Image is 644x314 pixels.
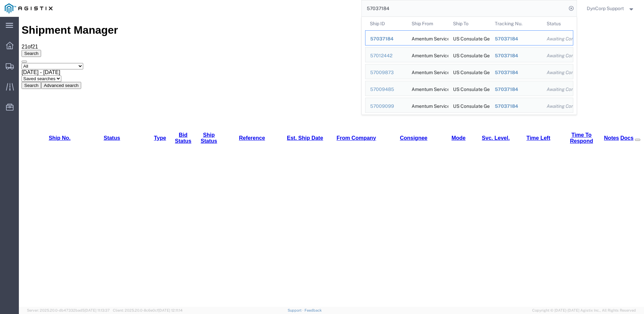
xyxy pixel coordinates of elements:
[453,31,485,45] div: US Consulate General
[182,115,198,127] a: Ship Status
[27,308,110,312] span: Server: 2025.20.0-db47332bad5
[585,115,600,128] th: Notes
[448,17,490,30] th: Ship To
[411,48,444,62] div: Amentum Services, Inc.
[411,81,444,96] div: Amentum Services, Inc.
[494,36,518,41] span: 57037184
[586,4,635,12] button: DynCorp Support
[585,118,600,124] a: Notes
[411,31,444,45] div: Amentum Services, Inc
[424,115,455,128] th: Mode
[494,87,518,92] span: 57037184
[370,103,402,110] div: 57009099
[365,17,407,30] th: Ship ID
[411,64,444,79] div: Amentum Services, Inc.
[547,52,568,59] div: Awaiting Confirmation
[22,65,62,72] button: Advanced search
[551,115,574,127] a: Time To Respond
[411,98,444,113] div: Amentum Services, Inc.
[494,103,518,109] span: 57037184
[309,115,365,128] th: From Company
[494,86,537,93] div: 57037184
[432,118,447,124] a: Mode
[220,118,246,124] a: Reference
[494,52,537,59] div: 57037184
[494,70,518,75] span: 57037184
[27,115,55,128] th: Ship No.
[203,115,263,128] th: Reference
[453,64,485,79] div: US Consulate General
[587,5,624,12] span: DynCorp Support
[5,3,53,13] img: logo
[56,115,131,128] th: Status
[453,81,485,96] div: US Consulate General
[178,115,202,128] th: Ship Status
[85,308,110,312] span: [DATE] 11:13:37
[135,118,147,124] a: Type
[490,17,542,30] th: Tracking Nu.
[547,86,568,93] div: Awaiting Confirmation
[152,115,176,128] th: Bid Status
[264,115,309,128] th: Est. Ship Date
[547,103,568,110] div: Awaiting Confirmation
[453,98,485,113] div: US Consulate General
[547,35,568,42] div: Awaiting Confirmation
[370,69,402,76] div: 57009873
[456,115,498,128] th: Svc. Level.
[268,118,304,124] a: Est. Ship Date
[381,118,409,124] a: Consignee
[541,115,584,128] th: Time To Respond
[370,52,402,59] div: 57012442
[542,17,573,30] th: Status
[19,17,644,307] iframe: FS Legacy Container
[616,122,621,124] button: Manage table columns
[30,118,52,124] a: Ship No.
[366,115,423,128] th: Consignee
[365,17,577,115] table: Search Results
[494,69,537,76] div: 57037184
[370,36,393,41] span: 57037184
[370,86,402,93] div: 57009485
[131,115,151,128] th: Type
[547,69,568,76] div: Awaiting Confirmation
[494,103,537,110] div: 57037184
[407,17,448,30] th: Ship From
[498,115,541,128] th: Time Left
[158,308,183,312] span: [DATE] 12:11:14
[601,115,615,128] th: Docs
[304,308,322,312] a: Feedback
[453,48,485,62] div: US Consulate General
[602,118,615,124] a: Docs
[463,118,491,124] a: Svc. Level.
[532,308,636,313] span: Copyright © [DATE]-[DATE] Agistix Inc., All Rights Reserved
[362,0,567,17] input: Search for shipment number, reference number
[85,118,101,124] a: Status
[288,308,304,312] a: Support
[494,35,537,42] div: 57037184
[318,118,357,124] a: From Company
[113,308,183,312] span: Client: 2025.20.0-8c6e0cf
[156,115,172,127] a: Bid Status
[508,118,532,124] a: Time Left
[370,35,402,42] div: 57037184
[494,53,518,58] span: 57037184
